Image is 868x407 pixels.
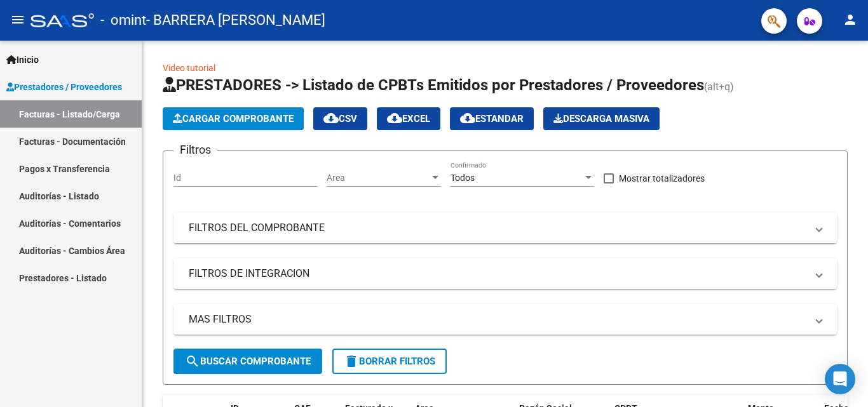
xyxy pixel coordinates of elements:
span: (alt+q) [704,81,734,93]
span: - BARRERA [PERSON_NAME] [146,6,325,34]
span: Buscar Comprobante [185,356,311,367]
button: CSV [313,107,367,130]
mat-icon: delete [344,354,359,369]
mat-expansion-panel-header: FILTROS DE INTEGRACION [173,258,837,289]
mat-panel-title: FILTROS DEL COMPROBANTE [189,221,806,235]
button: Buscar Comprobante [173,349,322,374]
span: CSV [323,113,357,124]
button: Borrar Filtros [332,349,447,374]
mat-expansion-panel-header: FILTROS DEL COMPROBANTE [173,213,837,243]
mat-expansion-panel-header: MAS FILTROS [173,304,837,335]
app-download-masive: Descarga masiva de comprobantes (adjuntos) [543,107,660,130]
span: Todos [451,173,475,183]
mat-icon: person [843,12,858,27]
span: EXCEL [387,113,430,124]
div: Open Intercom Messenger [825,364,855,394]
mat-icon: menu [10,12,25,27]
span: Mostrar totalizadores [619,171,705,186]
span: - omint [100,6,146,34]
span: Borrar Filtros [344,356,435,367]
span: Prestadores / Proveedores [6,80,122,94]
mat-icon: cloud_download [387,110,402,126]
h3: Filtros [173,141,217,159]
button: EXCEL [377,107,440,130]
mat-icon: cloud_download [460,110,475,126]
span: Estandar [460,113,524,124]
span: PRESTADORES -> Listado de CPBTs Emitidos por Prestadores / Proveedores [163,76,704,94]
mat-icon: search [185,354,200,369]
span: Descarga Masiva [553,113,649,124]
span: Area [327,173,430,183]
button: Estandar [450,107,534,130]
a: Video tutorial [163,63,215,73]
span: Inicio [6,53,39,67]
mat-panel-title: MAS FILTROS [189,312,806,326]
span: Cargar Comprobante [173,113,294,124]
mat-icon: cloud_download [323,110,339,126]
button: Descarga Masiva [543,107,660,130]
button: Cargar Comprobante [163,107,304,130]
mat-panel-title: FILTROS DE INTEGRACION [189,267,806,281]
